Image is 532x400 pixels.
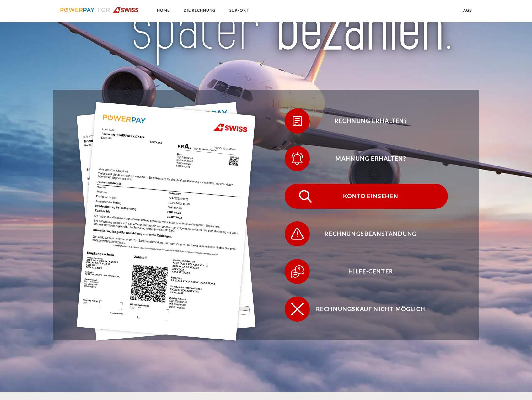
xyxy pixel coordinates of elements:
[60,7,139,13] img: logo-swiss.svg
[289,151,305,166] img: qb_bell.svg
[178,5,221,16] a: DIE RECHNUNG
[152,5,175,16] a: Home
[77,102,255,341] img: single_invoice_swiss_de.jpg
[285,108,448,134] button: Rechnung erhalten?
[285,297,448,322] button: Rechnungskauf nicht möglich
[294,221,448,246] span: Rechnungsbeanstandung
[294,108,448,134] span: Rechnung erhalten?
[458,5,477,16] a: agb
[224,5,254,16] a: SUPPORT
[285,146,448,171] button: Mahnung erhalten?
[285,221,448,246] button: Rechnungsbeanstandung
[294,184,448,209] span: Konto einsehen
[289,264,305,279] img: qb_help.svg
[294,259,448,284] span: Hilfe-Center
[294,146,448,171] span: Mahnung erhalten?
[285,259,448,284] button: Hilfe-Center
[285,184,448,209] button: Konto einsehen
[289,301,305,317] img: qb_close.svg
[289,113,305,129] img: qb_bill.svg
[289,226,305,242] img: qb_warning.svg
[294,297,448,322] span: Rechnungskauf nicht möglich
[298,188,313,204] img: qb_search.svg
